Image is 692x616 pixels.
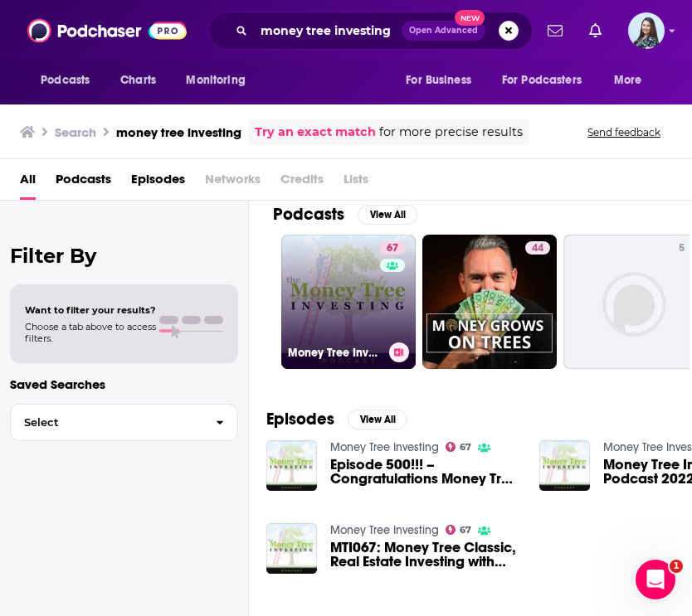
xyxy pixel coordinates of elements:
[602,65,663,96] button: open menu
[491,65,606,96] button: open menu
[525,241,550,255] a: 44
[29,65,111,96] button: open menu
[208,12,533,50] div: Search podcasts, credits, & more...
[387,240,398,257] span: 67
[10,404,238,441] button: Select
[455,10,485,26] span: New
[55,124,96,140] h3: Search
[330,440,439,454] a: Money Tree Investing
[56,166,111,200] a: Podcasts
[330,458,519,486] a: Episode 500!!! – Congratulations Money Tree Investing Podcast!
[11,417,202,428] span: Select
[330,523,439,537] a: Money Tree Investing
[541,17,569,45] a: Show notifications dropdown
[186,69,245,92] span: Monitoring
[636,560,675,599] iframe: Intercom live chat
[10,376,238,392] p: Saved Searches
[344,166,368,200] span: Lists
[672,241,691,255] a: 5
[120,69,156,92] span: Charts
[27,15,187,46] img: Podchaser - Follow, Share and Rate Podcasts
[266,409,407,429] a: EpisodesView All
[281,235,416,369] a: 67Money Tree Investing
[348,410,407,429] button: View All
[582,17,608,45] a: Show notifications dropdown
[614,69,642,92] span: More
[446,525,472,535] a: 67
[539,440,590,491] img: Money Tree Investing Podcast 2022 Market Wrap Up
[582,125,665,139] button: Send feedback
[460,526,471,534] span: 67
[273,204,417,225] a: PodcastsView All
[460,444,471,451] span: 67
[266,523,317,574] img: MTI067: Money Tree Classic, Real Estate Investing with Brandon Turner
[110,65,166,96] a: Charts
[266,440,317,491] img: Episode 500!!! – Congratulations Money Tree Investing Podcast!
[409,27,478,35] span: Open Advanced
[330,541,519,569] span: MTI067: Money Tree Classic, Real Estate Investing with [PERSON_NAME]
[131,166,185,200] a: Episodes
[330,541,519,569] a: MTI067: Money Tree Classic, Real Estate Investing with Brandon Turner
[41,69,90,92] span: Podcasts
[255,123,376,142] a: Try an exact match
[266,409,334,429] h2: Episodes
[116,124,241,140] h3: money tree investing
[679,240,685,257] span: 5
[25,304,156,316] span: Want to filter your results?
[628,12,665,49] span: Logged in as brookefortierpr
[422,235,557,369] a: 44
[205,166,261,200] span: Networks
[532,240,543,257] span: 44
[288,346,383,360] h3: Money Tree Investing
[280,166,324,200] span: Credits
[402,21,485,41] button: Open AdvancedNew
[254,17,402,44] input: Search podcasts, credits, & more...
[406,69,471,92] span: For Business
[446,442,472,452] a: 67
[628,12,665,49] img: User Profile
[358,205,417,225] button: View All
[273,204,344,225] h2: Podcasts
[25,321,156,344] span: Choose a tab above to access filters.
[394,65,492,96] button: open menu
[20,166,36,200] a: All
[379,123,523,142] span: for more precise results
[380,241,405,255] a: 67
[174,65,266,96] button: open menu
[10,244,238,268] h2: Filter By
[628,12,665,49] button: Show profile menu
[670,560,683,573] span: 1
[502,69,582,92] span: For Podcasters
